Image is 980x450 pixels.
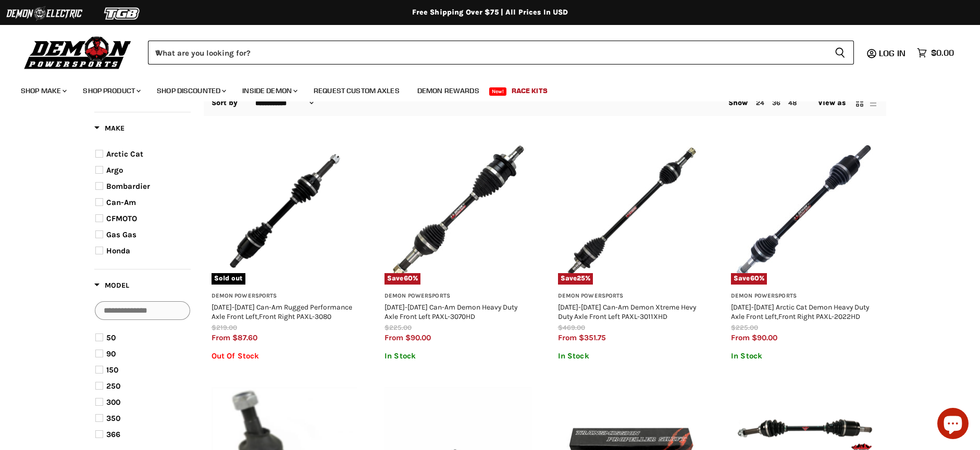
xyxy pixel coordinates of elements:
a: Log in [874,48,912,58]
p: In Stock [558,352,705,361]
inbox-online-store-chat: Shopify online store chat [934,408,972,442]
a: [DATE]-[DATE] Can-Am Demon Heavy Duty Axle Front Left PAXL-3070HD [384,303,517,320]
img: 2019-2023 Can-Am Rugged Performance Axle Front Left,Front Right PAXL-3080 [212,138,359,285]
a: Inside Demon [234,80,304,101]
span: Arctic Cat [106,149,143,159]
p: In Stock [731,352,878,361]
span: 50 [106,333,116,342]
button: Filter by Make [94,123,125,136]
p: In Stock [384,352,532,361]
span: Save % [731,273,767,285]
a: [DATE]-[DATE] Can-Am Rugged Performance Axle Front Left,Front Right PAXL-3080 [212,303,352,320]
span: Save % [384,273,420,285]
span: from [384,333,403,342]
h3: Demon Powersports [558,292,705,300]
span: 366 [106,430,120,439]
span: Log in [879,48,905,58]
input: When autocomplete results are available use up and down arrows to review and enter to select [148,41,826,65]
span: Argo [106,165,123,175]
span: Save % [558,273,593,285]
a: Shop Make [13,80,73,101]
span: 300 [106,397,120,407]
img: Demon Electric Logo 2 [5,4,83,23]
a: [DATE]-[DATE] Arctic Cat Demon Heavy Duty Axle Front Left,Front Right PAXL-2022HD [731,303,869,320]
span: $351.75 [579,333,606,342]
div: Free Shipping Over $75 | All Prices In USD [73,8,907,17]
a: 36 [772,99,780,107]
button: list view [868,98,878,108]
a: 2015-2019 Arctic Cat Demon Heavy Duty Axle Front Left,Front Right PAXL-2022HDSave60% [731,138,878,285]
span: 350 [106,414,120,423]
span: Can-Am [106,198,136,207]
span: 90 [106,349,116,358]
ul: Main menu [13,76,951,101]
span: New! [489,87,507,96]
span: Sold out [212,273,245,285]
button: Search [826,41,854,65]
span: 250 [106,381,120,391]
a: 2009-2022 Can-Am Demon Heavy Duty Axle Front Left PAXL-3070HDSave60% [384,138,532,285]
span: $219.00 [212,324,237,331]
span: View as [818,99,846,107]
span: $90.00 [405,333,431,342]
a: Demon Rewards [410,80,487,101]
p: Out Of Stock [212,352,359,361]
form: Product [148,41,854,65]
span: $225.00 [731,324,758,331]
span: 60 [750,274,759,282]
a: 24 [756,99,764,107]
h3: Demon Powersports [384,292,532,300]
nav: Collection utilities [204,90,886,116]
span: from [212,333,230,342]
img: 2009-2022 Can-Am Demon Heavy Duty Axle Front Left PAXL-3070HD [384,138,532,285]
span: $225.00 [384,324,412,331]
img: TGB Logo 2 [83,4,162,23]
a: 2013-2018 Can-Am Demon Xtreme Hevy Duty Axle Front Left PAXL-3011XHDSave25% [558,138,705,285]
span: CFMOTO [106,214,137,223]
a: Shop Product [75,80,147,101]
a: [DATE]-[DATE] Can-Am Demon Xtreme Hevy Duty Axle Front Left PAXL-3011XHD [558,303,696,320]
button: grid view [854,98,865,108]
img: 2013-2018 Can-Am Demon Xtreme Hevy Duty Axle Front Left PAXL-3011XHD [558,138,705,285]
span: 60 [404,274,413,282]
h3: Demon Powersports [731,292,878,300]
span: $87.60 [232,333,257,342]
a: $0.00 [912,45,959,60]
a: Race Kits [504,80,555,101]
input: Search Options [95,301,190,320]
span: from [731,333,750,342]
img: Demon Powersports [21,34,135,71]
span: Model [94,281,129,290]
a: Shop Discounted [149,80,232,101]
button: Filter by Model [94,280,129,293]
span: $0.00 [931,48,954,58]
span: 25 [577,274,585,282]
a: Request Custom Axles [306,80,407,101]
label: Sort by [212,99,238,107]
span: from [558,333,577,342]
span: Make [94,124,125,133]
span: $469.00 [558,324,585,331]
span: Honda [106,246,130,255]
a: 48 [788,99,797,107]
span: 150 [106,365,118,375]
span: $90.00 [752,333,777,342]
span: Bombardier [106,182,150,191]
a: 2019-2023 Can-Am Rugged Performance Axle Front Left,Front Right PAXL-3080Sold out [212,138,359,285]
h3: Demon Powersports [212,292,359,300]
span: Gas Gas [106,230,137,239]
span: Show [728,98,748,107]
img: 2015-2019 Arctic Cat Demon Heavy Duty Axle Front Left,Front Right PAXL-2022HD [731,138,878,285]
